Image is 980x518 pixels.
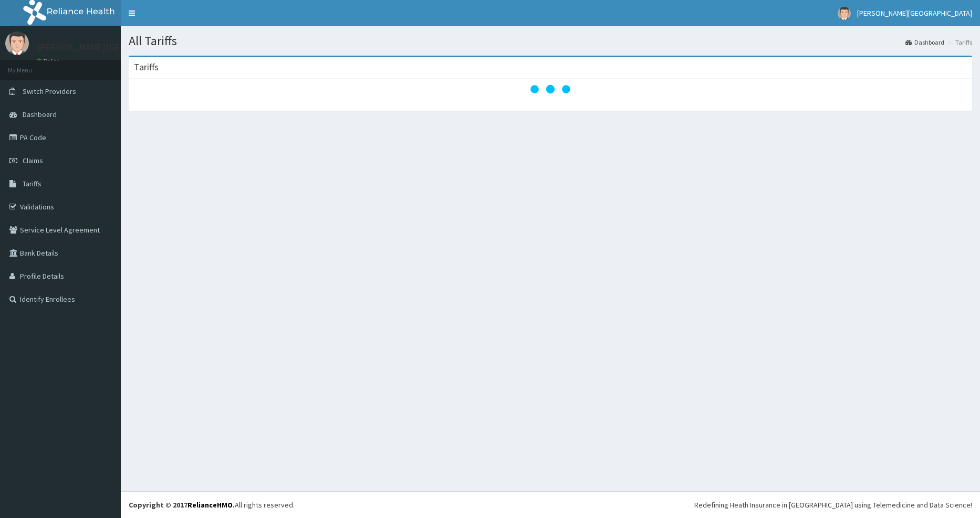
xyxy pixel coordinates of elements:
p: [PERSON_NAME][GEOGRAPHIC_DATA] [37,43,192,52]
a: RelianceHMO [187,500,233,510]
svg: audio-loading [529,68,571,110]
span: Dashboard [23,110,57,119]
a: Online [37,57,62,65]
h1: All Tariffs [129,34,972,48]
a: Dashboard [905,38,944,47]
img: User Image [838,7,851,20]
span: [PERSON_NAME][GEOGRAPHIC_DATA] [857,8,972,18]
span: Tariffs [23,179,41,188]
strong: Copyright © 2017 . [129,500,235,510]
span: Claims [23,156,43,165]
footer: All rights reserved. [121,491,980,518]
span: Switch Providers [23,87,76,96]
h3: Tariffs [134,62,159,72]
li: Tariffs [945,38,972,47]
img: User Image [5,31,29,55]
div: Redefining Heath Insurance in [GEOGRAPHIC_DATA] using Telemedicine and Data Science! [694,500,972,510]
